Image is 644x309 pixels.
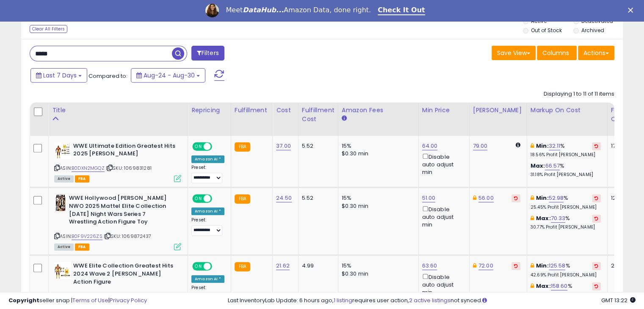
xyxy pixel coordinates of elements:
a: 52.98 [549,194,564,202]
a: 158.60 [551,282,568,290]
span: FBA [75,243,89,251]
span: Compared to: [88,72,127,80]
div: % [531,162,601,178]
div: $0.30 min [342,150,412,157]
span: Last 7 Days [43,71,77,80]
div: Disable auto adjust min [422,152,463,177]
span: Columns [542,49,569,57]
a: 125.58 [549,262,566,270]
a: Privacy Policy [110,296,147,304]
div: Preset: [191,165,224,184]
span: ON [193,195,204,202]
a: 2 active listings [409,296,451,304]
span: All listings currently available for purchase on Amazon [54,243,74,251]
img: Profile image for Georgie [205,4,219,17]
div: Disable auto adjust min [422,272,463,297]
span: OFF [211,263,224,270]
label: Archived [581,27,604,34]
div: Amazon AI * [191,155,224,163]
div: 5.52 [302,194,332,202]
b: Min: [536,194,549,202]
small: FBA [235,194,250,204]
div: seller snap | | [8,297,147,305]
span: Aug-24 - Aug-30 [144,71,195,80]
div: $0.30 min [342,270,412,278]
button: Save View [492,46,536,60]
p: 31.18% Profit [PERSON_NAME] [531,172,601,178]
i: DataHub... [243,6,284,14]
a: 37.00 [276,142,291,150]
a: 64.00 [422,142,438,150]
span: OFF [211,143,224,150]
b: Max: [536,282,551,290]
span: OFF [211,195,224,202]
label: Out of Stock [531,27,562,34]
small: FBA [235,262,250,271]
a: 24.50 [276,194,292,202]
a: B0DXN2MGQZ [72,165,105,172]
small: Amazon Fees. [342,115,347,122]
div: Displaying 1 to 11 of 11 items [544,90,614,98]
button: Actions [578,46,614,60]
span: ON [193,263,204,270]
p: 25.45% Profit [PERSON_NAME] [531,204,601,210]
div: 15% [342,262,412,270]
b: Max: [536,214,551,222]
div: Clear All Filters [30,25,67,33]
b: Max: [531,162,545,170]
div: % [531,142,601,158]
div: Cost [276,106,295,115]
img: 51+8oJEcItL._SL40_.jpg [54,194,67,211]
a: 32.11 [549,142,561,150]
div: [PERSON_NAME] [473,106,523,115]
img: 41+QDb3pt2L._SL40_.jpg [54,262,71,279]
div: % [531,262,601,278]
strong: Copyright [8,296,39,304]
b: WWE Hollywood [PERSON_NAME] NWO 2025 Mattel Elite Collection [DATE] Night Wars Series 7 Wrestling... [69,194,172,228]
th: The percentage added to the cost of goods (COGS) that forms the calculator for Min & Max prices. [527,102,607,136]
div: Amazon AI * [191,207,224,215]
span: | SKU: 1069872437 [104,233,151,240]
a: 79.00 [473,142,488,150]
a: 51.00 [422,194,436,202]
div: 2 [611,262,637,270]
div: 12 [611,194,637,202]
button: Aug-24 - Aug-30 [131,68,205,83]
div: Disable auto adjust min [422,204,463,229]
span: | SKU: 1069831281 [106,165,152,171]
div: Preset: [191,217,224,236]
div: Close [628,8,636,13]
div: 15% [342,142,412,150]
div: Title [52,106,184,115]
img: 41qaRb5Rz8L._SL40_.jpg [54,142,71,159]
div: Min Price [422,106,466,115]
a: 56.00 [478,194,494,202]
small: FBA [235,142,250,152]
a: 66.57 [545,162,560,170]
p: 18.56% Profit [PERSON_NAME] [531,152,601,158]
div: Fulfillment Cost [302,106,334,124]
a: Check It Out [378,6,425,15]
div: 17 [611,142,637,150]
a: 63.60 [422,262,437,270]
a: 1 listing [334,296,352,304]
div: % [531,194,601,210]
b: WWE Ultimate Edition Greatest Hits 2025 [PERSON_NAME] [73,142,176,160]
a: B0F9V226ZS [72,233,102,240]
span: FBA [75,175,89,182]
div: ASIN: [54,142,181,182]
b: Min: [536,262,549,270]
b: WWE Elite Collection Greatest Hits 2024 Wave 2 [PERSON_NAME] Action Figure [73,262,176,288]
button: Filters [191,46,224,61]
div: 4.99 [302,262,332,270]
span: All listings currently available for purchase on Amazon [54,175,74,182]
span: 2025-09-8 13:22 GMT [601,296,636,304]
div: Fulfillment [235,106,269,115]
div: Amazon Fees [342,106,415,115]
button: Columns [537,46,577,60]
div: Amazon AI * [191,275,224,283]
div: 15% [342,194,412,202]
div: Last InventoryLab Update: 6 hours ago, requires user action, not synced. [228,297,636,305]
button: Last 7 Days [30,68,87,83]
div: Markup on Cost [531,106,604,115]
